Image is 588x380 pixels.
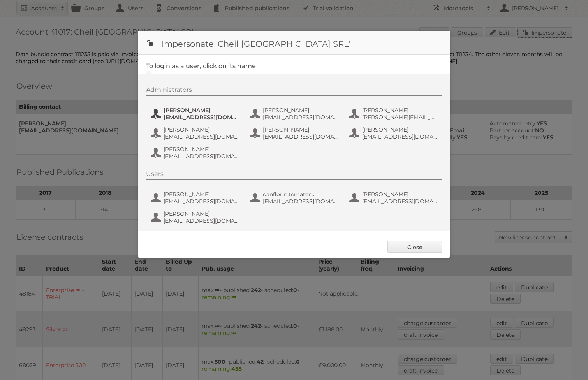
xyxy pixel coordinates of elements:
[349,190,440,206] button: [PERSON_NAME] [EMAIL_ADDRESS][DOMAIN_NAME]
[362,126,438,133] span: [PERSON_NAME]
[164,114,239,121] span: [EMAIL_ADDRESS][DOMAIN_NAME]
[249,106,341,121] button: [PERSON_NAME] [EMAIL_ADDRESS][DOMAIN_NAME]
[164,210,239,217] span: [PERSON_NAME]
[362,191,438,198] span: [PERSON_NAME]
[146,170,442,180] div: Users
[150,106,241,121] button: [PERSON_NAME] [EMAIL_ADDRESS][DOMAIN_NAME]
[362,198,438,205] span: [EMAIL_ADDRESS][DOMAIN_NAME]
[146,62,256,70] legend: To login as a user, click on its name
[150,125,241,141] button: [PERSON_NAME] [EMAIL_ADDRESS][DOMAIN_NAME]
[387,241,442,253] a: Close
[164,217,239,224] span: [EMAIL_ADDRESS][DOMAIN_NAME]
[349,125,440,141] button: [PERSON_NAME] [EMAIL_ADDRESS][DOMAIN_NAME]
[349,106,440,121] button: [PERSON_NAME] [PERSON_NAME][EMAIL_ADDRESS][DOMAIN_NAME]
[263,191,338,198] span: danflorin.tematoru
[164,126,239,133] span: [PERSON_NAME]
[164,191,239,198] span: [PERSON_NAME]
[263,133,338,140] span: [EMAIL_ADDRESS][DOMAIN_NAME]
[263,114,338,121] span: [EMAIL_ADDRESS][DOMAIN_NAME]
[164,107,239,114] span: [PERSON_NAME]
[150,190,241,206] button: [PERSON_NAME] [EMAIL_ADDRESS][DOMAIN_NAME]
[263,107,338,114] span: [PERSON_NAME]
[150,145,241,160] button: [PERSON_NAME] [EMAIL_ADDRESS][DOMAIN_NAME]
[362,114,438,121] span: [PERSON_NAME][EMAIL_ADDRESS][DOMAIN_NAME]
[164,146,239,153] span: [PERSON_NAME]
[164,198,239,205] span: [EMAIL_ADDRESS][DOMAIN_NAME]
[263,198,338,205] span: [EMAIL_ADDRESS][DOMAIN_NAME]
[138,31,450,55] h1: Impersonate 'Cheil [GEOGRAPHIC_DATA] SRL'
[146,86,442,96] div: Administrators
[362,133,438,140] span: [EMAIL_ADDRESS][DOMAIN_NAME]
[164,153,239,160] span: [EMAIL_ADDRESS][DOMAIN_NAME]
[249,190,341,206] button: danflorin.tematoru [EMAIL_ADDRESS][DOMAIN_NAME]
[263,126,338,133] span: [PERSON_NAME]
[249,125,341,141] button: [PERSON_NAME] [EMAIL_ADDRESS][DOMAIN_NAME]
[150,209,241,225] button: [PERSON_NAME] [EMAIL_ADDRESS][DOMAIN_NAME]
[362,107,438,114] span: [PERSON_NAME]
[164,133,239,140] span: [EMAIL_ADDRESS][DOMAIN_NAME]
